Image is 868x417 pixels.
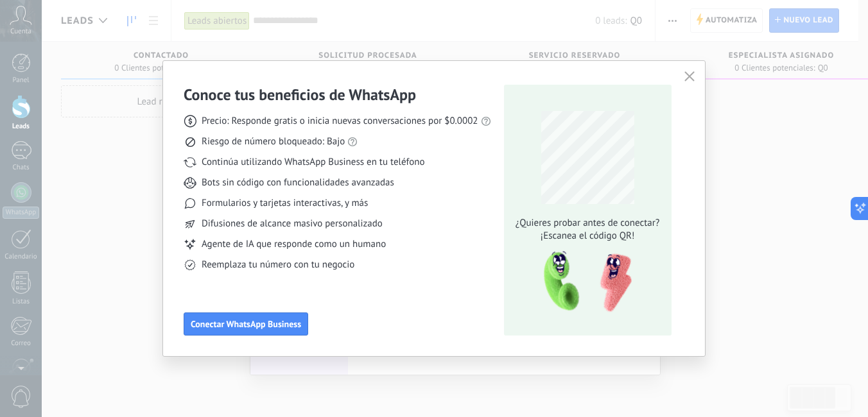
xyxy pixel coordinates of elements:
span: Formularios y tarjetas interactivas, y más [202,197,368,210]
span: Agente de IA que responde como un humano [202,238,386,251]
span: Difusiones de alcance masivo personalizado [202,217,383,230]
h3: Conoce tus beneficios de WhatsApp [184,85,416,105]
span: ¡Escanea el código QR! [512,230,663,243]
span: Bots sin código con funcionalidades avanzadas [202,176,394,189]
span: ¿Quieres probar antes de conectar? [512,217,663,230]
span: Precio: Responde gratis o inicia nuevas conversaciones por $0.0002 [202,115,478,128]
img: qr-pic-1x.png [533,248,634,316]
button: Conectar WhatsApp Business [184,312,308,336]
span: Riesgo de número bloqueado: Bajo [202,135,345,148]
span: Conectar WhatsApp Business [191,319,301,328]
span: Continúa utilizando WhatsApp Business en tu teléfono [202,156,424,169]
span: Reemplaza tu número con tu negocio [202,259,354,271]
